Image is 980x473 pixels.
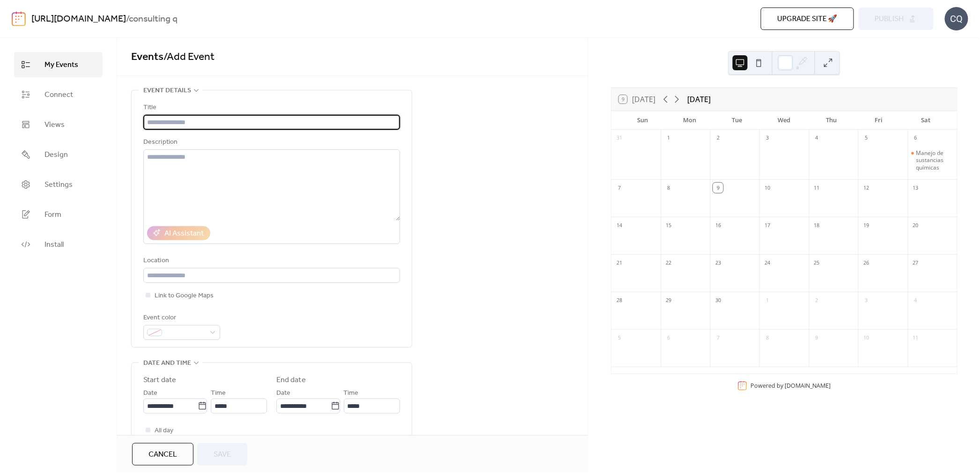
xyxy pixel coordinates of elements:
[45,59,78,71] span: My Events
[812,333,822,343] div: 9
[812,133,822,143] div: 4
[664,133,674,143] div: 1
[126,10,129,28] b: /
[812,258,822,268] div: 25
[45,209,61,221] span: Form
[614,258,624,268] div: 21
[12,11,26,26] img: logo
[916,149,953,171] div: Manejo de sustancias químicas
[45,89,73,101] span: Connect
[664,258,674,268] div: 22
[762,258,772,268] div: 24
[155,290,214,302] span: Link to Google Maps
[276,375,306,386] div: End date
[163,47,215,67] span: / Add Event
[14,82,103,107] a: Connect
[143,102,398,113] div: Title
[211,388,226,399] span: Time
[664,220,674,230] div: 15
[713,333,723,343] div: 7
[131,47,163,67] a: Events
[911,183,921,193] div: 13
[911,333,921,343] div: 11
[861,333,871,343] div: 10
[614,183,624,193] div: 7
[761,111,808,130] div: Wed
[14,202,103,227] a: Form
[155,425,173,436] span: All day
[143,358,191,369] span: Date and time
[713,220,723,230] div: 16
[911,220,921,230] div: 20
[762,333,772,343] div: 8
[614,220,624,230] div: 14
[45,149,68,161] span: Design
[14,232,103,257] a: Install
[14,112,103,137] a: Views
[861,220,871,230] div: 19
[861,183,871,193] div: 12
[713,258,723,268] div: 23
[132,443,193,466] button: Cancel
[762,183,772,193] div: 10
[666,111,713,130] div: Mon
[14,142,103,167] a: Design
[614,295,624,305] div: 28
[664,333,674,343] div: 6
[762,220,772,230] div: 17
[777,14,838,25] span: Upgrade site 🚀
[808,111,855,130] div: Thu
[713,183,723,193] div: 9
[861,295,871,305] div: 3
[902,111,950,130] div: Sat
[45,119,65,131] span: Views
[344,388,359,399] span: Time
[911,295,921,305] div: 4
[713,111,761,130] div: Tue
[945,7,968,30] div: CQ
[751,382,831,390] div: Powered by
[143,312,218,324] div: Event color
[148,449,177,460] span: Cancel
[908,149,957,171] div: Manejo de sustancias químicas
[762,133,772,143] div: 3
[31,10,126,28] a: [URL][DOMAIN_NAME]
[45,179,73,191] span: Settings
[762,295,772,305] div: 1
[276,388,290,399] span: Date
[911,258,921,268] div: 27
[143,85,191,96] span: Event details
[713,133,723,143] div: 2
[687,94,711,105] div: [DATE]
[614,333,624,343] div: 5
[143,255,398,266] div: Location
[855,111,902,130] div: Fri
[861,133,871,143] div: 5
[861,258,871,268] div: 26
[812,183,822,193] div: 11
[713,295,723,305] div: 30
[785,382,831,390] a: [DOMAIN_NAME]
[14,172,103,197] a: Settings
[143,388,157,399] span: Date
[129,10,178,28] b: consulting q
[619,111,666,130] div: Sun
[761,7,854,30] button: Upgrade site 🚀
[911,133,921,143] div: 6
[812,220,822,230] div: 18
[614,133,624,143] div: 31
[664,295,674,305] div: 29
[143,375,176,386] div: Start date
[45,239,64,251] span: Install
[664,183,674,193] div: 8
[812,295,822,305] div: 2
[143,137,398,148] div: Description
[14,52,103,77] a: My Events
